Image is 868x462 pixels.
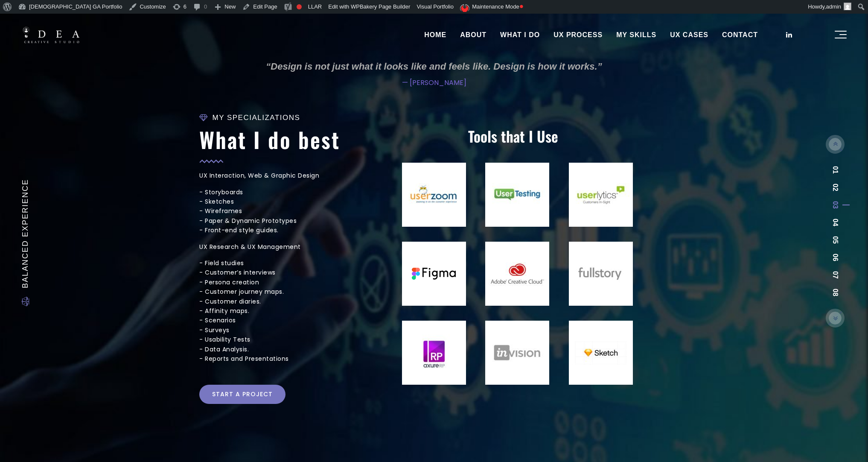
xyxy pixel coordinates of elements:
a: 05 [832,236,839,244]
a: UX CASES [663,24,715,46]
a: 08 [832,289,839,296]
a: ABOUT [453,24,493,46]
a: UX PROCESS [547,24,609,46]
span: admin [826,3,841,10]
a: MY SKILLS [609,24,663,46]
img: Jesus GA Portfolio [21,27,79,43]
a: HOME [417,24,453,46]
a: CONTACT [715,24,765,46]
a: WHAT I DO [493,24,547,46]
a: 01 [832,166,839,174]
a: 03 [832,201,839,209]
a: 02 [832,184,839,191]
img: Maintenance mode is disabled [460,4,471,12]
a: 06 [832,254,839,261]
a: 07 [832,271,839,279]
a: 04 [832,219,839,226]
div: Focus keyphrase not set [297,4,302,9]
